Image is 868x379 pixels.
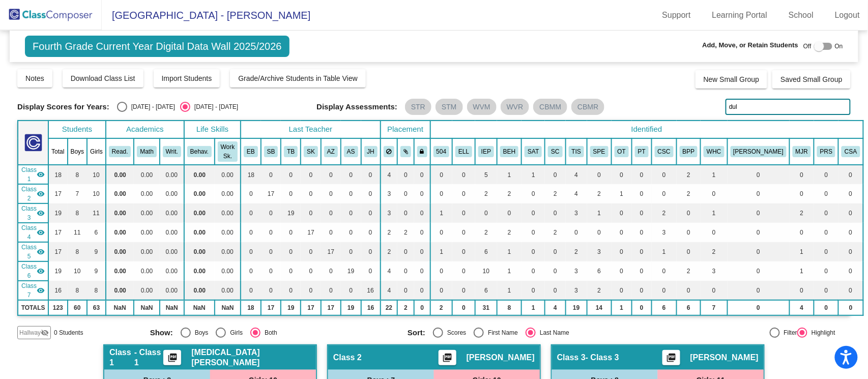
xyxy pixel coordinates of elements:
th: Counseling at Health Center [701,138,727,165]
th: Physical Therapy [632,138,652,165]
td: Ashley Six - No Class Name [18,261,48,281]
td: 8 [68,165,88,184]
td: 0.00 [160,223,184,242]
td: 18 [48,165,67,184]
td: 0 [301,165,321,184]
td: 0 [430,223,453,242]
th: Keep with students [397,138,414,165]
td: 0 [341,242,361,261]
button: SPE [590,146,609,157]
span: Off [803,42,812,51]
td: 0.00 [184,165,215,184]
td: 0.00 [184,223,215,242]
span: Class 4 [21,223,37,242]
td: 1 [701,165,727,184]
th: Identified [430,121,863,138]
td: 0 [677,242,701,261]
th: Occupational Therapy [612,138,632,165]
th: Errin Basil [241,138,261,165]
td: 17 [48,242,67,261]
td: 10 [87,165,106,184]
td: 3 [566,203,587,223]
td: 0.00 [215,165,241,184]
td: 10 [87,184,106,203]
th: Students [48,121,106,138]
td: Teresa Bendel - Class 3 [18,203,48,223]
td: 0 [632,203,652,223]
td: 3 [381,184,398,203]
td: 0 [814,242,838,261]
a: Support [654,7,699,23]
td: 19 [48,261,67,281]
th: Girls [87,138,106,165]
span: Class 3 [21,204,37,222]
td: 0 [566,223,587,242]
td: 0 [321,165,341,184]
th: Jasmyne Hildreth [361,138,381,165]
td: 0 [814,165,838,184]
td: 0.00 [134,261,159,281]
td: 0 [361,203,381,223]
td: 0 [341,203,361,223]
td: 0.00 [160,184,184,203]
span: Download Class List [71,74,135,82]
td: 2 [397,223,414,242]
td: 0 [321,184,341,203]
td: 0 [652,184,677,203]
mat-icon: visibility [37,209,45,217]
td: 0 [261,165,281,184]
td: 11 [87,203,106,223]
button: [PERSON_NAME] [731,146,787,157]
td: 0 [397,165,414,184]
div: [DATE] - [DATE] [190,102,238,111]
button: PRS [817,146,835,157]
td: 0 [587,223,612,242]
td: 0.00 [106,242,134,261]
td: 1 [497,242,522,261]
th: Self-contained classroom [545,138,565,165]
td: 0 [321,203,341,223]
th: Ashley Zawojski [321,138,341,165]
td: 0.00 [184,242,215,261]
td: 0 [361,242,381,261]
th: Sheila Kendrick [301,138,321,165]
td: 0 [281,223,301,242]
button: 504 [433,146,450,157]
td: 0 [545,242,565,261]
td: 0 [612,223,632,242]
th: Behavior [497,138,522,165]
td: 2 [497,184,522,203]
td: 0 [652,165,677,184]
td: 0 [414,223,430,242]
button: MJR [793,146,811,157]
button: Writ. [163,146,181,157]
button: Download Class List [63,69,143,88]
a: Learning Portal [704,7,776,23]
td: 0 [632,165,652,184]
button: New Small Group [696,70,768,89]
td: 0 [281,242,301,261]
button: JH [364,146,378,157]
td: 0 [341,165,361,184]
td: 17 [301,223,321,242]
td: 0.00 [160,165,184,184]
td: 0 [728,223,790,242]
td: 0 [838,184,863,203]
button: TB [284,146,298,157]
td: 0 [814,184,838,203]
td: 0 [281,184,301,203]
th: Individualized Education Plan [475,138,497,165]
td: 0 [321,223,341,242]
td: 3 [652,223,677,242]
td: 6 [87,223,106,242]
td: Errin Basil - Class 1 [18,165,48,184]
th: Counseling with Sarah [838,138,863,165]
td: 0.00 [106,165,134,184]
a: Logout [827,7,868,23]
th: Keep with teacher [414,138,430,165]
button: AS [344,146,358,157]
td: 0.00 [134,242,159,261]
td: 0 [430,184,453,203]
button: BPP [680,146,698,157]
th: Backpack Program [677,138,701,165]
